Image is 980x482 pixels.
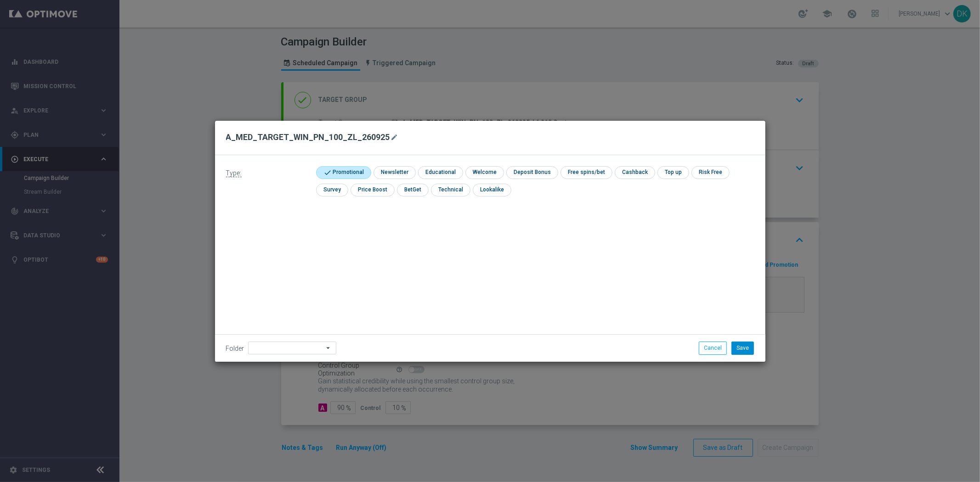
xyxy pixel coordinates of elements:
[226,345,244,353] label: Folder
[731,342,754,354] button: Save
[391,134,398,141] i: mode_edit
[390,132,402,143] button: mode_edit
[226,132,390,143] h2: A_MED_TARGET_WIN_PN_100_ZL_260925
[699,342,727,354] button: Cancel
[324,342,334,354] i: arrow_drop_down
[226,169,242,177] span: Type:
